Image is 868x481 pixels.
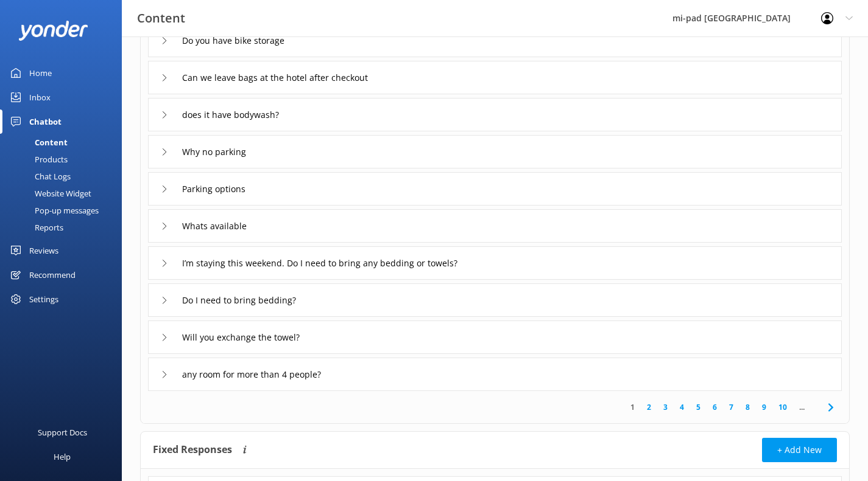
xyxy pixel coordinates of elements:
[657,401,674,413] a: 3
[54,445,71,469] div: Help
[674,401,690,413] a: 4
[18,21,88,41] img: yonder-white-logo.png
[29,263,76,287] div: Recommend
[7,151,68,168] div: Products
[7,185,91,202] div: Website Widget
[29,61,52,85] div: Home
[707,401,723,413] a: 6
[762,438,837,462] button: + Add New
[7,151,122,168] a: Products
[690,401,707,413] a: 5
[756,401,772,413] a: 9
[153,438,232,462] h4: Fixed Responses
[29,109,62,134] div: Chatbot
[29,85,51,109] div: Inbox
[7,168,71,185] div: Chat Logs
[7,185,122,202] a: Website Widget
[7,168,122,185] a: Chat Logs
[7,219,122,236] a: Reports
[772,401,793,413] a: 10
[7,219,63,236] div: Reports
[723,401,739,413] a: 7
[7,202,122,219] a: Pop-up messages
[624,401,641,413] a: 1
[137,9,185,28] h3: Content
[7,134,68,151] div: Content
[29,287,58,311] div: Settings
[739,401,756,413] a: 8
[793,401,811,413] span: ...
[7,134,122,151] a: Content
[7,202,99,219] div: Pop-up messages
[38,420,87,445] div: Support Docs
[29,238,58,263] div: Reviews
[641,401,657,413] a: 2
